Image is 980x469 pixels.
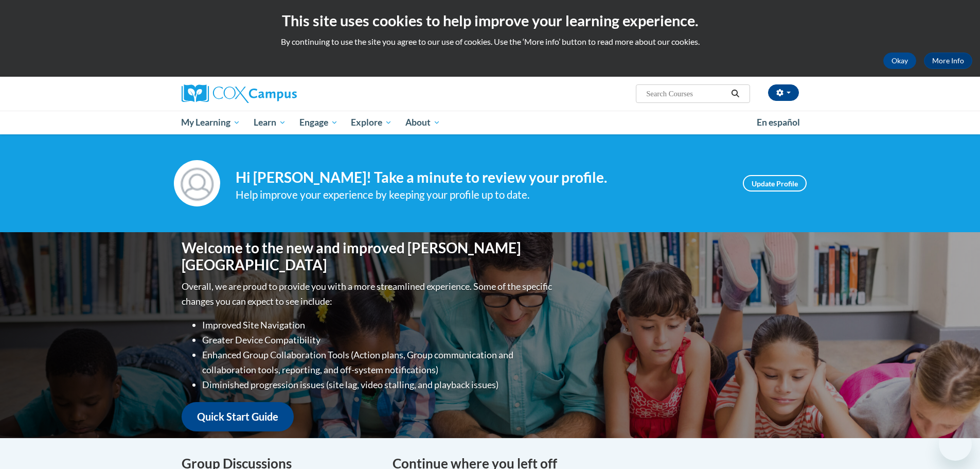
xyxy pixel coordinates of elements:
[8,10,972,31] h2: This site uses cookies to help improve your learning experience.
[247,111,293,134] a: Learn
[181,116,240,129] span: My Learning
[182,239,555,274] h1: Welcome to the new and improved [PERSON_NAME][GEOGRAPHIC_DATA]
[299,116,338,129] span: Engage
[236,169,727,186] h4: Hi [PERSON_NAME]! Take a minute to review your profile.
[743,175,807,192] a: Update Profile
[182,84,297,103] img: Cox Campus
[182,402,294,431] a: Quick Start Guide
[202,333,555,348] li: Greater Device Compatibility
[399,111,447,134] a: About
[750,112,807,133] a: En español
[202,377,555,392] li: Diminished progression issues (site lag, video stalling, and playback issues)
[727,88,743,100] button: Search
[202,318,555,333] li: Improved Site Navigation
[924,53,972,69] a: More Info
[182,84,377,103] a: Cox Campus
[182,279,555,309] p: Overall, we are proud to provide you with a more streamlined experience. Some of the specific cha...
[236,186,727,203] div: Help improve your experience by keeping your profile up to date.
[8,36,972,47] p: By continuing to use the site you agree to our use of cookies. Use the ‘More info’ button to read...
[344,111,399,134] a: Explore
[254,116,286,129] span: Learn
[174,160,220,206] img: Profile Image
[202,348,555,377] li: Enhanced Group Collaboration Tools (Action plans, Group communication and collaboration tools, re...
[768,84,799,101] button: Account Settings
[645,88,727,100] input: Search Courses
[757,117,800,128] span: En español
[883,53,916,69] button: Okay
[293,111,345,134] a: Engage
[166,111,814,134] div: Main menu
[405,116,440,129] span: About
[175,111,247,134] a: My Learning
[939,428,972,461] iframe: Button to launch messaging window
[351,116,392,129] span: Explore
